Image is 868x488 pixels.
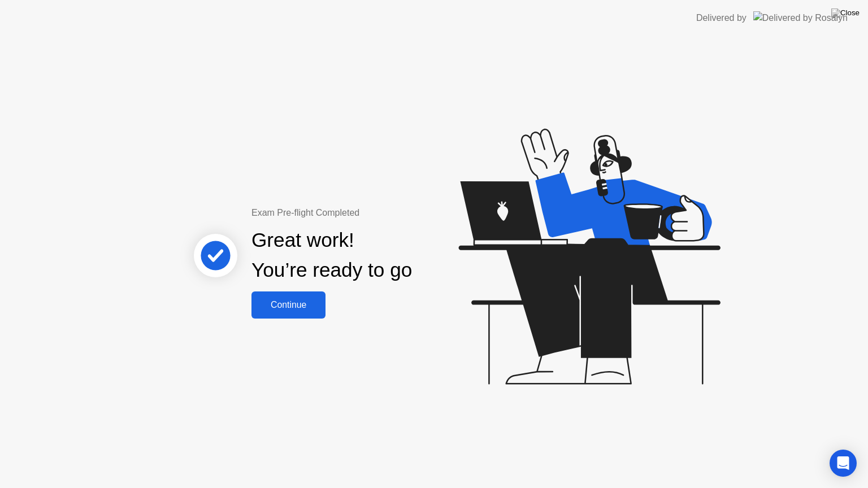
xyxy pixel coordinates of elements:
[255,300,322,310] div: Continue
[696,11,747,25] div: Delivered by
[251,291,325,319] button: Continue
[831,8,860,18] img: Close
[753,11,848,24] img: Delivered by Rosalyn
[251,206,485,220] div: Exam Pre-flight Completed
[830,450,857,477] div: Open Intercom Messenger
[251,225,412,285] div: Great work! You’re ready to go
